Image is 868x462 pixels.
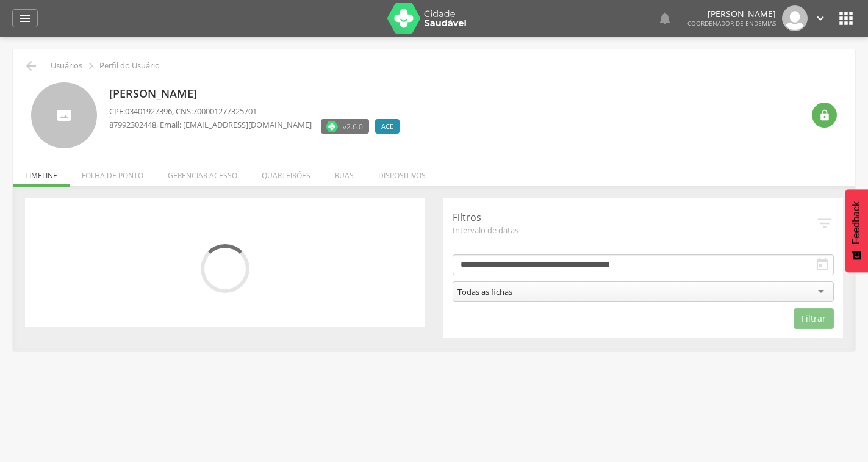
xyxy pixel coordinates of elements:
[70,158,156,187] li: Folha de ponto
[109,86,406,102] p: [PERSON_NAME]
[794,308,834,329] button: Filtrar
[851,201,862,244] span: Feedback
[457,286,512,297] div: Todas as fichas
[381,121,393,131] span: ACE
[99,61,160,71] p: Perfil do Usuário
[24,59,38,73] i: Voltar
[845,189,868,272] button: Feedback - Mostrar pesquisa
[323,158,366,187] li: Ruas
[321,119,369,134] label: Versão do aplicativo
[812,103,837,128] div: Resetar senha
[18,11,32,26] i: 
[193,106,257,117] span: 700001277325701
[687,10,776,18] p: [PERSON_NAME]
[109,106,406,117] p: CPF: , CNS:
[814,5,827,31] a: 
[156,158,249,187] li: Gerenciar acesso
[819,109,831,121] i: 
[687,19,776,27] span: Coordenador de Endemias
[366,158,438,187] li: Dispositivos
[12,9,38,27] a: 
[109,119,156,130] span: 87992302448
[453,211,816,225] p: Filtros
[815,258,830,272] i: 
[84,59,98,73] i: 
[343,120,363,132] span: v2.6.0
[453,225,816,236] span: Intervalo de datas
[658,11,672,26] i: 
[658,5,672,31] a: 
[109,119,312,131] p: , Email: [EMAIL_ADDRESS][DOMAIN_NAME]
[836,9,856,28] i: 
[814,12,827,25] i: 
[249,158,323,187] li: Quarteirões
[51,61,82,71] p: Usuários
[816,214,834,233] i: 
[125,106,172,117] span: 03401927396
